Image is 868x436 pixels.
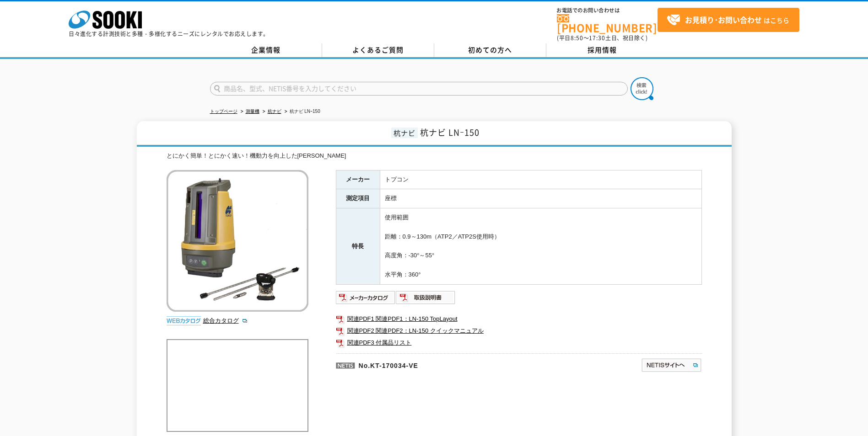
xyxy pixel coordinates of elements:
img: メーカーカタログ [336,290,396,305]
img: 取扱説明書 [396,290,456,305]
li: 杭ナビ LNｰ150 [283,107,320,117]
img: 杭ナビ LNｰ150 [167,170,308,312]
span: はこちら [667,13,789,27]
a: 採用情報 [546,43,658,57]
a: 測量機 [246,109,259,114]
th: メーカー [336,170,380,189]
th: 測定項目 [336,189,380,208]
a: 関連PDF3 付属品リスト [336,337,702,349]
span: お電話でのお問い合わせは [557,8,658,13]
a: 関連PDF2 関連PDF2：LN-150 クイックマニュアル [336,325,702,337]
a: 企業情報 [210,43,322,57]
img: NETISサイトへ [641,358,702,372]
span: 初めての方へ [468,45,512,55]
td: 使用範囲 距離：0.9～130m（ATP2／ATP2S使用時） 高度角：-30°～55° 水平角：360° [380,208,701,285]
span: (平日 ～ 土日、祝日除く) [557,34,647,42]
strong: お見積り･お問い合わせ [685,14,762,25]
img: webカタログ [167,316,201,325]
a: [PHONE_NUMBER] [557,14,658,33]
td: 座標 [380,189,701,208]
a: お見積り･お問い合わせはこちら [658,8,799,32]
a: 関連PDF1 関連PDF1：LN-150 TopLayout [336,313,702,325]
img: btn_search.png [631,77,653,100]
p: No.KT-170034-VE [336,353,553,375]
a: メーカーカタログ [336,296,396,303]
a: 総合カタログ [203,317,248,324]
td: トプコン [380,170,701,189]
span: 杭ナビ LNｰ150 [420,126,480,138]
a: 杭ナビ [268,109,281,114]
span: 杭ナビ [391,128,418,138]
a: トップページ [210,109,237,114]
a: 取扱説明書 [396,296,456,303]
a: よくあるご質問 [322,43,434,57]
span: 8:50 [571,34,583,42]
div: とにかく簡単！とにかく速い！機動力を向上した[PERSON_NAME] [167,151,702,161]
span: 17:30 [589,34,605,42]
a: 初めての方へ [434,43,546,57]
p: 日々進化する計測技術と多種・多様化するニーズにレンタルでお応えします。 [69,31,269,37]
th: 特長 [336,208,380,285]
input: 商品名、型式、NETIS番号を入力してください [210,82,628,96]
